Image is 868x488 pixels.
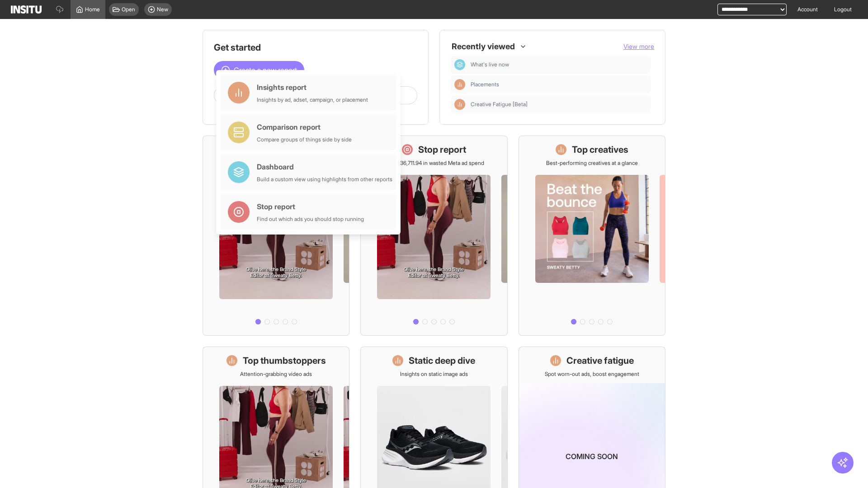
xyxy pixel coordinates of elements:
h1: Get started [214,41,417,54]
span: What's live now [471,61,647,68]
span: What's live now [471,61,509,68]
a: What's live nowSee all active ads instantly [203,136,349,336]
div: Dashboard [454,59,465,70]
span: Placements [471,81,499,88]
div: Dashboard [257,161,392,172]
img: Logo [11,5,42,14]
h1: Stop report [418,143,466,156]
a: Stop reportSave £36,711.94 in wasted Meta ad spend [360,136,507,336]
div: Insights [454,79,465,90]
div: Comparison report [257,122,352,132]
div: Build a custom view using highlights from other reports [257,176,392,183]
p: Attention-grabbing video ads [240,371,312,378]
button: Create a new report [214,61,304,79]
button: View more [623,42,654,51]
h1: Static deep dive [409,354,475,367]
div: Find out which ads you should stop running [257,216,364,223]
div: Compare groups of things side by side [257,136,352,143]
a: Top creativesBest-performing creatives at a glance [519,136,665,336]
span: View more [623,42,654,50]
span: New [157,6,168,13]
div: Insights [454,99,465,110]
p: Save £36,711.94 in wasted Meta ad spend [384,160,484,167]
span: Placements [471,81,647,88]
span: Creative Fatigue [Beta] [471,101,528,108]
h1: Top creatives [572,143,628,156]
p: Best-performing creatives at a glance [546,160,638,167]
span: Home [85,6,100,13]
h1: Top thumbstoppers [243,354,326,367]
div: Stop report [257,201,364,212]
div: Insights by ad, adset, campaign, or placement [257,96,368,103]
div: Insights report [257,82,368,93]
p: Insights on static image ads [400,371,468,378]
span: Creative Fatigue [Beta] [471,101,647,108]
span: Open [122,6,135,13]
span: Create a new report [234,65,297,75]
